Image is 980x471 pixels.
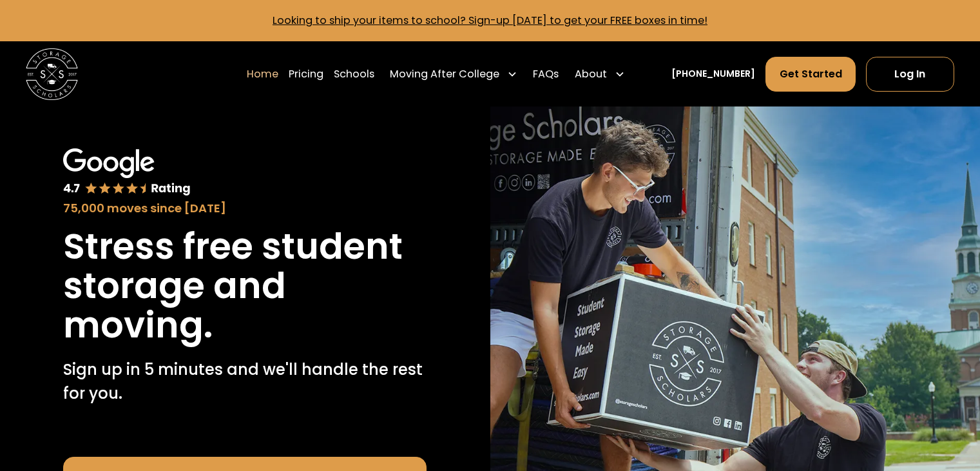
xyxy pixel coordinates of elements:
[570,56,630,92] div: About
[671,67,755,81] a: [PHONE_NUMBER]
[273,13,707,28] a: Looking to ship your items to school? Sign-up [DATE] to get your FREE boxes in time!
[334,56,374,92] a: Schools
[247,56,278,92] a: Home
[63,227,427,345] h1: Stress free student storage and moving.
[575,66,607,82] div: About
[26,48,78,101] img: Storage Scholars main logo
[26,48,78,101] a: home
[63,148,190,197] img: Google 4.7 star rating
[385,56,523,92] div: Moving After College
[765,57,855,92] a: Get Started
[63,199,427,217] div: 75,000 moves since [DATE]
[390,66,499,82] div: Moving After College
[289,56,323,92] a: Pricing
[63,358,427,405] p: Sign up in 5 minutes and we'll handle the rest for you.
[866,57,954,92] a: Log In
[533,56,559,92] a: FAQs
